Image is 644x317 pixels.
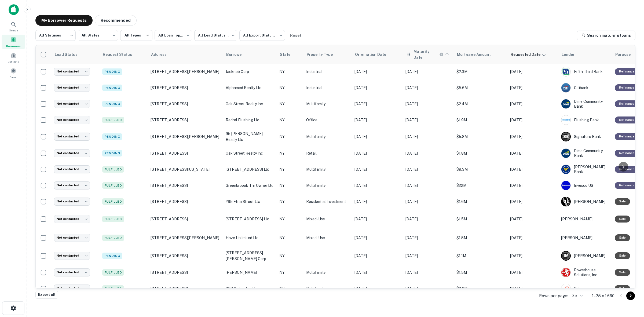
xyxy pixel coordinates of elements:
p: [STREET_ADDRESS] [151,270,220,275]
div: Dime Community Bank [561,148,609,158]
th: Requested Date [507,45,558,64]
p: [STREET_ADDRESS][US_STATE] [151,167,220,172]
span: Borrower [226,51,250,58]
span: Saved [10,75,17,79]
p: [DATE] [354,286,400,292]
button: All Types [120,30,152,41]
a: Search maturing loans [577,31,635,40]
p: oak street realty inc [226,101,274,107]
p: [DATE] [510,269,556,275]
th: Maturity dates displayed may be estimated. Please contact the lender for the most accurate maturi... [403,45,454,64]
p: $2.6M [456,286,505,292]
p: greenbroook thr owner llc [226,183,274,188]
span: Borrowers [6,44,21,48]
th: Mortgage Amount [454,45,507,64]
button: Reset [287,30,304,41]
p: $1.6M [456,199,505,205]
p: [DATE] [405,253,451,259]
span: Fulfilled [102,182,124,189]
p: [DATE] [510,150,556,156]
p: [DATE] [510,286,556,292]
p: [DATE] [405,101,451,107]
p: Multifamily [306,286,349,292]
div: Not contacted [54,100,90,108]
span: Fulfilled [102,285,124,292]
span: Lender [562,51,581,58]
p: G E [563,199,569,205]
p: [DATE] [510,235,556,241]
img: picture [561,67,570,76]
p: [STREET_ADDRESS] [151,151,220,156]
p: [DATE] [510,85,556,91]
p: [DATE] [510,166,556,172]
p: Residential Investment [306,199,349,205]
p: Mixed-Use [306,216,349,222]
div: Signature Bank [561,132,609,141]
div: All Export Statuses [239,28,285,42]
p: [DATE] [405,269,451,275]
p: $1.9M [456,117,505,123]
div: Not contacted [54,252,90,260]
a: Saved [2,66,25,80]
p: [DATE] [405,134,451,140]
div: Not contacted [54,133,90,140]
p: $1.1M [456,253,505,259]
a: Borrowers [2,35,25,49]
p: [DATE] [405,166,451,172]
p: NY [279,69,301,75]
th: Lender [558,45,612,64]
p: 95 [PERSON_NAME] realty llc [226,131,274,143]
p: $9.3M [456,166,505,172]
p: Multifamily [306,269,349,275]
div: Citi [561,284,609,293]
p: [STREET_ADDRESS][PERSON_NAME] [151,69,220,74]
div: Not contacted [54,84,90,92]
div: Fifth Third Bank [561,67,609,76]
p: [DATE] [405,183,451,188]
div: Maturity dates displayed may be estimated. Please contact the lender for the most accurate maturi... [414,49,444,60]
p: [DATE] [354,101,400,107]
span: State [280,51,297,58]
div: Dime Community Bank [561,99,609,109]
div: Not contacted [54,165,90,173]
p: NY [279,134,301,140]
p: NY [279,85,301,91]
p: [DATE] [354,183,400,188]
p: [STREET_ADDRESS] [151,118,220,122]
p: 295 etna street llc [226,199,274,205]
p: [DATE] [354,134,400,140]
p: NY [279,183,301,188]
p: [DATE] [405,117,451,123]
p: [DATE] [405,286,451,292]
p: [STREET_ADDRESS] [151,101,220,106]
p: [DATE] [354,253,400,259]
span: Pending [102,133,122,140]
p: Industrial [306,69,349,75]
p: [DATE] [354,216,400,222]
img: capitalize-icon.png [9,4,19,15]
p: NY [279,166,301,172]
th: Borrower [223,45,277,64]
p: [DATE] [405,235,451,241]
img: picture [561,165,570,174]
button: Export all [35,291,58,299]
span: Fulfilled [102,269,124,276]
p: $5.6M [456,85,505,91]
span: Pending [102,68,122,75]
p: [STREET_ADDRESS] [151,183,220,188]
p: [STREET_ADDRESS] [151,253,220,258]
p: [DATE] [354,199,400,205]
p: Multifamily [306,134,349,140]
p: Retail [306,150,349,156]
p: [PERSON_NAME] [226,269,274,275]
p: 1–25 of 660 [592,293,614,299]
img: picture [561,181,570,190]
button: Recommended [95,15,137,26]
span: Pending [102,101,122,107]
div: Not contacted [54,234,90,242]
div: 25 [570,292,583,300]
p: [DATE] [510,69,556,75]
div: Invesco US [561,181,609,190]
p: [DATE] [354,235,400,241]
